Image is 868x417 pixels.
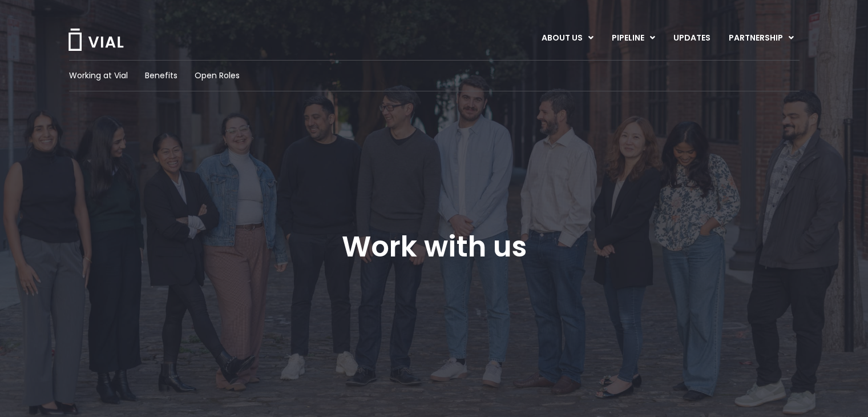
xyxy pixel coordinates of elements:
a: Working at Vial [69,70,128,82]
h1: Work with us [342,230,527,263]
a: Benefits [145,70,177,82]
a: PIPELINEMenu Toggle [603,29,664,48]
img: Vial Logo [67,29,124,51]
a: ABOUT USMenu Toggle [532,29,602,48]
a: Open Roles [195,70,240,82]
a: PARTNERSHIPMenu Toggle [720,29,803,48]
a: UPDATES [664,29,719,48]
